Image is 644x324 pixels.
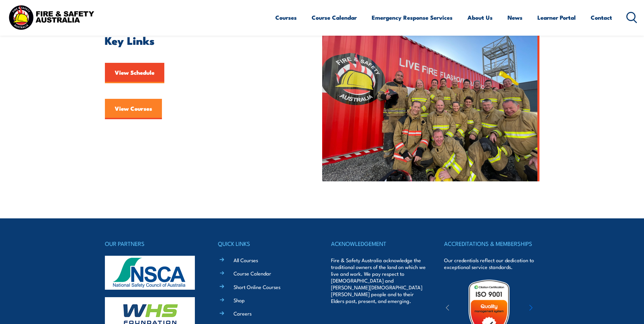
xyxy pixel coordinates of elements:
img: FSA People – Team photo aug 2023 [322,18,539,181]
a: Shop [234,296,245,304]
p: Our credentials reflect our dedication to exceptional service standards. [444,257,539,270]
a: Contact [591,8,612,26]
a: Courses [275,8,297,26]
a: Careers [234,310,252,317]
a: Course Calendar [234,270,271,277]
h4: QUICK LINKS [218,239,313,248]
a: Short Online Courses [234,283,280,290]
a: View Schedule [105,63,164,83]
h4: ACCREDITATIONS & MEMBERSHIPS [444,239,539,248]
a: About Us [467,8,493,26]
h4: OUR PARTNERS [105,239,200,248]
a: View Courses [105,99,162,119]
h2: Key Links [105,35,291,45]
a: Emergency Response Services [372,8,453,26]
h4: ACKNOWLEDGEMENT [331,239,426,248]
a: All Courses [234,256,258,264]
img: nsca-logo-footer [105,256,195,290]
a: Course Calendar [312,8,357,26]
p: Fire & Safety Australia acknowledge the traditional owners of the land on which we live and work.... [331,257,426,304]
a: News [508,8,522,26]
a: Learner Portal [537,8,576,26]
img: ewpa-logo [519,297,578,320]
